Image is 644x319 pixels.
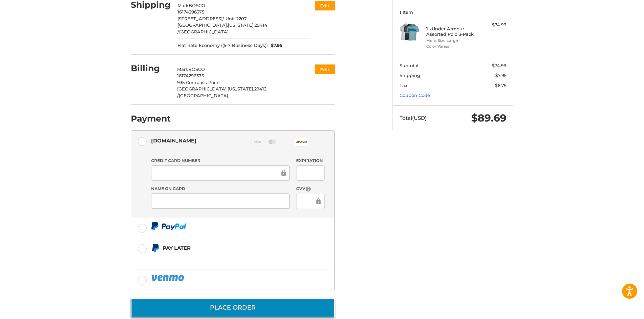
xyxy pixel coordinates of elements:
label: Expiration [296,158,324,164]
label: CVV [296,186,324,192]
span: Tax [400,83,407,88]
span: [GEOGRAPHIC_DATA], [177,22,228,28]
span: 16174296375 [177,9,204,15]
label: Credit Card Number [151,158,290,164]
img: Pay Later icon [151,244,160,252]
img: PayPal icon [151,222,186,230]
span: $74.99 [492,63,506,68]
li: Color Varies [426,44,478,49]
span: Shipping [400,73,420,78]
span: [STREET_ADDRESS] [177,16,222,21]
button: Edit [315,64,335,74]
span: Total (USD) [400,115,427,121]
a: Coupon Code [400,92,430,98]
span: $6.75 [495,83,506,88]
span: [US_STATE], [228,22,255,28]
span: $7.95 [268,42,283,49]
div: Pay Later [163,242,292,254]
span: $7.95 [495,73,506,78]
span: Mark [177,3,189,8]
span: / Unit 2207 [222,16,247,21]
span: 935 Compass Point [177,80,220,85]
h3: 1 Item [400,9,506,15]
span: [GEOGRAPHIC_DATA] [179,93,228,98]
iframe: PayPal Message 2 [151,255,292,261]
li: Mens Size Large [426,38,478,44]
span: [GEOGRAPHIC_DATA] [179,29,229,34]
span: Flat Rate Economy ((5-7 Business Days)) [177,42,268,49]
button: Edit [315,1,335,10]
label: Name on Card [151,186,290,192]
img: PayPal icon [151,274,186,282]
button: Place Order [131,298,335,317]
div: $74.99 [480,22,506,28]
span: [US_STATE], [228,86,254,91]
span: 16174296375 [177,73,204,78]
span: [GEOGRAPHIC_DATA], [177,86,228,91]
h2: Payment [131,113,171,124]
h2: Billing [131,63,170,74]
span: BOSCO [188,67,205,72]
span: Mark [177,67,188,72]
span: Subtotal [400,63,419,68]
h4: 1 x Under Armour Assorted Polo 3-Pack [426,26,478,37]
span: 29414 / [177,22,267,34]
span: BOSCO [189,3,205,8]
div: [DOMAIN_NAME] [151,135,196,146]
span: 29412 / [177,86,266,98]
span: $89.69 [471,112,506,124]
